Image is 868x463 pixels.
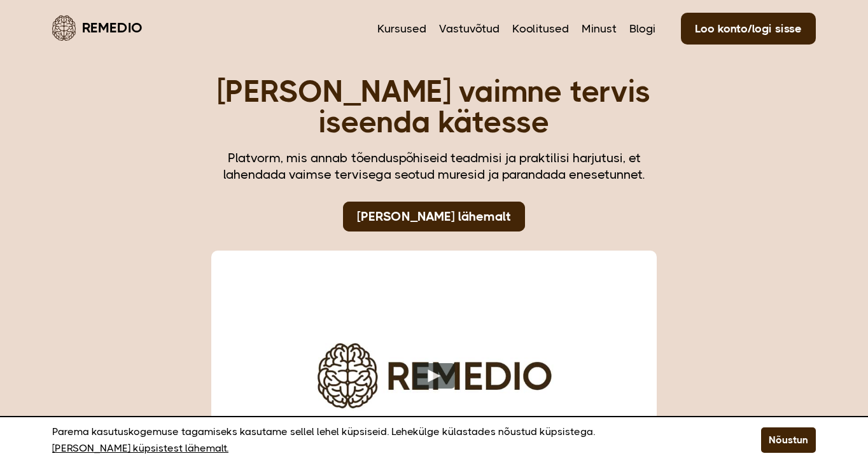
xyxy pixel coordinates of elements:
a: [PERSON_NAME] küpsistest lähemalt. [52,440,228,457]
a: Blogi [629,20,655,37]
a: Minust [582,20,617,37]
button: Nõustun [761,427,816,453]
a: Vastuvõtud [439,20,500,37]
a: [PERSON_NAME] lähemalt [343,202,525,231]
a: Koolitused [512,20,569,37]
p: Parema kasutuskogemuse tagamiseks kasutame sellel lehel küpsiseid. Lehekülge külastades nõustud k... [52,424,729,457]
h1: [PERSON_NAME] vaimne tervis iseenda kätesse [211,76,657,137]
a: Kursused [377,20,426,37]
a: Loo konto/logi sisse [681,13,816,45]
a: Remedio [52,13,143,43]
button: Play video [414,363,455,389]
div: Platvorm, mis annab tõenduspõhiseid teadmisi ja praktilisi harjutusi, et lahendada vaimse tervise... [211,150,657,183]
img: Remedio logo [52,15,76,41]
